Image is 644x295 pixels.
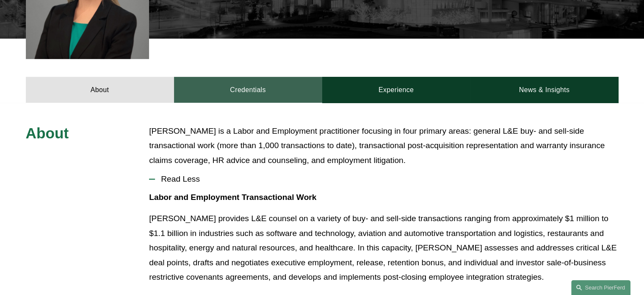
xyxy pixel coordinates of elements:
a: Experience [322,77,470,102]
a: Credentials [174,77,322,102]
strong: Labor and Employment Transactional Work [149,193,316,202]
p: [PERSON_NAME] is a Labor and Employment practitioner focusing in four primary areas: general L&E ... [149,124,618,168]
p: [PERSON_NAME] provides L&E counsel on a variety of buy- and sell-side transactions ranging from a... [149,211,618,285]
a: News & Insights [470,77,618,102]
span: Read Less [155,174,618,184]
a: Search this site [571,280,630,295]
button: Read Less [149,168,618,190]
a: About [26,77,174,102]
span: About [26,125,69,141]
